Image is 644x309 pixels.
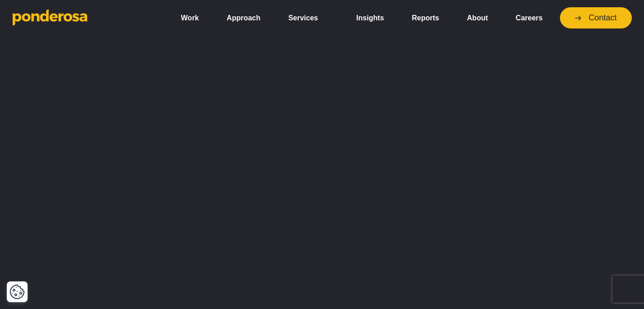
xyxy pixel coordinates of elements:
a: Reports [401,9,449,28]
a: Services [278,9,338,28]
a: Approach [216,9,271,28]
img: Revisit consent button [9,284,25,299]
a: Careers [505,9,553,28]
a: Work [171,9,209,28]
button: Cookie Settings [9,284,25,299]
a: Go to homepage [13,9,157,27]
a: Insights [346,9,395,28]
a: Contact [560,7,631,29]
a: About [457,9,498,28]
